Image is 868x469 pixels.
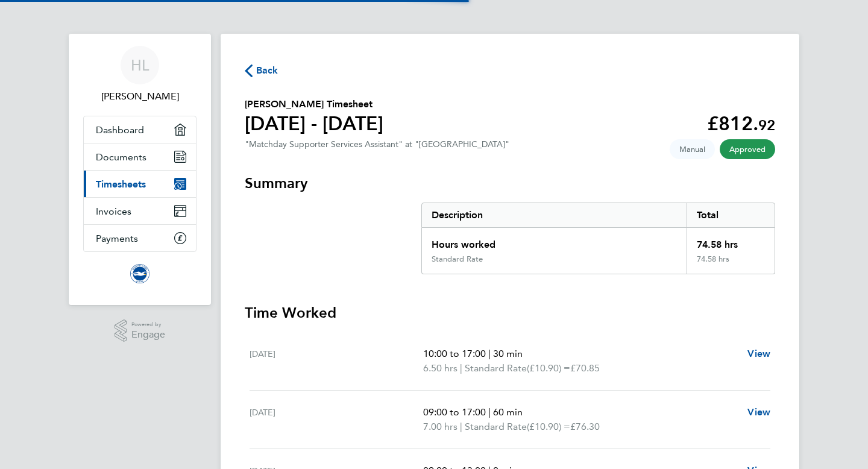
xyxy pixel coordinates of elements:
a: Go to home page [83,264,197,283]
span: £70.85 [570,362,600,374]
div: Summary [421,203,775,274]
nav: Main navigation [69,34,211,305]
span: 10:00 to 17:00 [423,348,486,359]
a: Invoices [84,198,196,224]
span: Documents [96,151,146,163]
a: Dashboard [84,116,196,143]
a: View [747,405,770,420]
span: Back [256,63,278,78]
span: 60 min [493,406,523,418]
span: Harri Larkin [83,89,197,104]
span: This timesheet has been approved. [720,139,775,159]
span: View [747,406,770,418]
a: View [747,347,770,361]
div: Description [422,203,687,227]
span: (£10.90) = [527,362,570,374]
a: Documents [84,143,196,170]
span: | [460,421,462,432]
span: Dashboard [96,124,144,136]
button: Back [245,63,278,78]
a: Powered byEngage [115,319,166,342]
span: 6.50 hrs [423,362,458,374]
a: Payments [84,225,196,251]
h1: [DATE] - [DATE] [245,112,383,136]
h3: Time Worked [245,303,775,323]
span: Timesheets [96,178,146,190]
img: brightonandhovealbion-logo-retina.png [130,264,149,283]
div: 74.58 hrs [687,254,775,274]
a: Timesheets [84,171,196,197]
div: 74.58 hrs [687,228,775,254]
span: Standard Rate [465,361,527,376]
span: Invoices [96,206,131,217]
span: | [488,406,491,418]
a: HL[PERSON_NAME] [83,46,197,104]
div: "Matchday Supporter Services Assistant" at "[GEOGRAPHIC_DATA]" [245,139,509,150]
span: 09:00 to 17:00 [423,406,486,418]
span: £76.30 [570,421,600,432]
span: Standard Rate [465,420,527,434]
span: | [488,348,491,359]
h3: Summary [245,174,775,193]
div: Total [687,203,775,227]
span: 7.00 hrs [423,421,458,432]
div: Standard Rate [432,254,483,264]
span: This timesheet was manually created. [670,139,715,159]
div: [DATE] [250,405,423,434]
span: View [747,348,770,359]
app-decimal: £812. [707,112,775,135]
div: Hours worked [422,228,687,254]
span: Engage [131,330,165,340]
span: Payments [96,233,138,244]
span: 92 [758,116,775,134]
span: (£10.90) = [527,421,570,432]
span: Powered by [131,319,165,330]
h2: [PERSON_NAME] Timesheet [245,97,383,112]
span: 30 min [493,348,523,359]
span: | [460,362,462,374]
div: [DATE] [250,347,423,376]
span: HL [131,57,149,73]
